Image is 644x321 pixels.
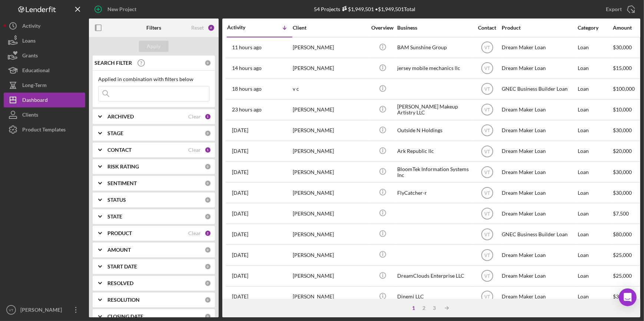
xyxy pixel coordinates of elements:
text: VT [484,232,490,237]
span: $30,000 [613,127,632,133]
div: [PERSON_NAME] [293,38,367,57]
div: Loan [578,141,612,161]
b: PRODUCT [107,230,132,236]
div: Educational [22,63,50,80]
div: Loan [578,79,612,99]
div: Loan [578,162,612,182]
div: BAM Sunshine Group [397,38,471,57]
button: Long-Term [4,78,85,93]
div: GNEC Business Builder Loan [502,79,576,99]
div: 1 [408,305,419,311]
b: STATE [107,214,122,220]
div: New Project [107,2,136,17]
button: Product Templates [4,122,85,137]
span: $100,000 [613,86,635,92]
span: $30,000 [613,293,632,300]
div: 0 [205,247,211,253]
div: Loan [578,245,612,265]
span: $80,000 [613,231,632,237]
div: [PERSON_NAME] [293,224,367,244]
div: Dream Maker Loan [502,287,576,307]
b: RESOLVED [107,280,133,286]
div: DreamClouds Enterprise LLC [397,266,471,286]
div: 0 [205,197,211,203]
b: RESOLUTION [107,297,140,303]
div: 54 Projects • $1,949,501 Total [314,6,415,12]
span: $25,000 [613,272,632,279]
div: Export [606,2,622,17]
a: Dashboard [4,93,85,107]
div: Loan [578,183,612,203]
div: Ark Republic llc [397,141,471,161]
div: 0 [205,297,211,303]
div: Apply [147,41,161,52]
button: Activity [4,19,85,33]
text: VT [484,190,490,195]
div: v c [293,79,367,99]
b: Filters [146,25,161,31]
div: Loan [578,100,612,120]
div: 1 [205,147,211,153]
div: Loan [578,204,612,223]
div: Dream Maker Loan [502,266,576,286]
div: Product [502,25,576,31]
div: Category [578,25,612,31]
b: CONTACT [107,147,132,153]
text: VT [484,128,490,133]
div: Open Intercom Messenger [619,288,637,306]
button: Grants [4,48,85,63]
div: [PERSON_NAME] [293,100,367,120]
div: Loan [578,38,612,57]
time: 2025-09-22 19:12 [232,86,262,92]
a: Educational [4,63,85,78]
div: Business [397,25,471,31]
div: [PERSON_NAME] [293,162,367,182]
span: $25,000 [613,252,632,258]
b: AMOUNT [107,247,131,253]
div: [PERSON_NAME] [293,58,367,78]
time: 2025-09-21 18:16 [232,169,248,175]
b: RISK RATING [107,164,139,170]
div: [PERSON_NAME] [293,287,367,307]
div: Product Templates [22,122,66,139]
b: STATUS [107,197,126,203]
div: [PERSON_NAME] [19,302,67,319]
b: ARCHIVED [107,114,134,120]
time: 2025-09-20 00:02 [232,211,248,217]
button: Loans [4,33,85,48]
text: VT [484,45,490,50]
time: 2025-09-18 20:32 [232,294,248,300]
text: VT [484,253,490,258]
div: BloomTek Information Systems Inc [397,162,471,182]
div: Dream Maker Loan [502,141,576,161]
div: Loans [22,33,36,50]
time: 2025-09-21 06:58 [232,190,248,196]
div: Dream Maker Loan [502,183,576,203]
span: $7,500 [613,210,629,217]
button: Clients [4,107,85,122]
div: [PERSON_NAME] [293,204,367,223]
text: VT [484,170,490,175]
div: FlyCatcher-r [397,183,471,203]
button: New Project [89,2,144,17]
div: Loan [578,58,612,78]
div: 1 [205,113,211,120]
div: Loan [578,121,612,140]
div: 2 [205,230,211,237]
div: Dream Maker Loan [502,100,576,120]
div: Client [293,25,367,31]
button: VT[PERSON_NAME] [4,302,85,317]
div: Overview [369,25,396,31]
div: Loan [578,224,612,244]
b: CLOSING DATE [107,314,143,320]
div: 0 [205,313,211,320]
div: 0 [205,163,211,170]
div: Outside N Holdings [397,121,471,140]
div: Loan [578,287,612,307]
div: 0 [205,180,211,187]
